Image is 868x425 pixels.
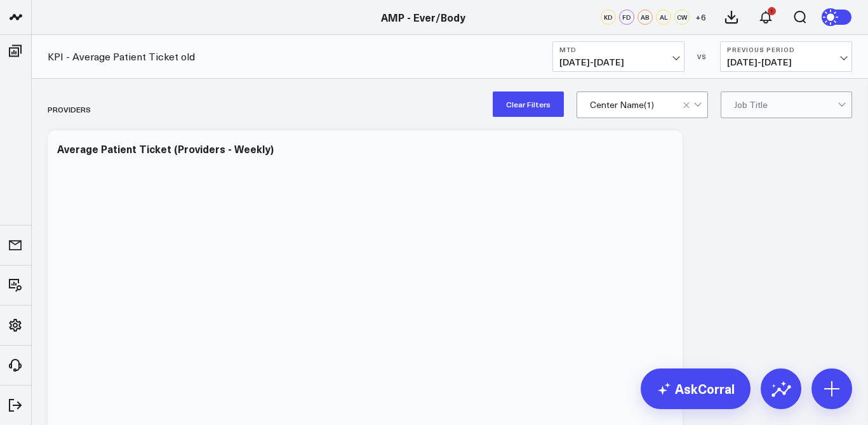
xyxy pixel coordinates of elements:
[590,100,654,110] div: Center Name ( 1 )
[674,10,690,25] div: CW
[727,46,845,53] b: Previous Period
[619,10,634,25] div: FD
[691,53,714,60] div: VS
[559,46,678,53] b: MTD
[552,41,684,72] button: MTD[DATE]-[DATE]
[638,10,653,25] div: AB
[559,57,678,67] span: [DATE] - [DATE]
[493,91,564,117] button: Clear Filters
[720,41,852,72] button: Previous Period[DATE]-[DATE]
[57,142,274,156] div: Average Patient Ticket (Providers - Weekly)
[695,13,706,22] span: + 6
[601,10,616,25] div: KD
[641,368,751,409] a: AskCorral
[727,57,845,67] span: [DATE] - [DATE]
[48,50,195,64] a: KPI - Average Patient Ticket old
[693,10,708,25] button: +6
[48,95,91,124] div: Providers
[768,7,776,15] div: 1
[656,10,671,25] div: AL
[381,10,465,24] a: AMP - Ever/Body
